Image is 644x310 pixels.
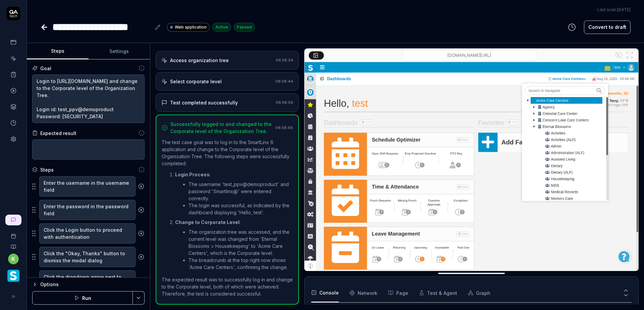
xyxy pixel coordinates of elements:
[3,228,24,239] a: Book a call with us
[170,99,238,106] div: Test completed successfully
[613,50,624,60] button: Show all interative elements
[350,283,377,302] button: Network
[276,100,293,105] time: 06:58:56
[275,125,293,130] time: 06:58:56
[162,139,293,167] p: The test case goal was to log in to the SmartLinx 6 application and change to the Corporate level...
[564,20,580,34] button: View version history
[170,78,222,85] div: Select corporate level
[275,79,293,84] time: 06:58:44
[189,202,293,216] li: The login was successful, as indicated by the dashboard displaying 'Hello, test'.
[32,291,133,305] button: Run
[419,283,457,302] button: Test & Agent
[305,62,638,271] img: Screenshot
[136,250,147,264] button: Remove step
[32,280,145,289] button: Options
[276,58,293,62] time: 06:58:34
[170,57,229,64] div: Access organization tree
[189,181,293,202] li: The username 'test_ppv@demoproduct' and password 'Smartlinx@' were entered correctly.
[32,270,145,298] div: Suggestions
[388,283,408,302] button: Page
[468,283,490,302] button: Graph
[175,24,207,30] span: Web application
[27,43,89,59] button: Steps
[3,239,24,250] a: Documentation
[3,264,24,283] button: Smartlinx Logo
[234,23,255,32] div: Passed
[32,176,145,197] div: Suggestions
[40,166,54,173] div: Steps
[597,7,631,13] button: Last scan:[DATE]
[311,283,339,302] button: Console
[32,247,145,267] div: Suggestions
[175,172,210,177] strong: Login Process
[167,23,210,32] a: Web application
[136,227,147,240] button: Remove step
[40,130,76,137] div: Expected result
[8,254,19,264] button: k
[40,280,145,289] div: Options
[175,219,293,226] p: :
[212,23,231,32] div: Active
[136,180,147,193] button: Remove step
[189,228,293,257] li: The organization tree was accessed, and the current level was changed from 'Eternal Blossoms > Ho...
[624,50,635,60] button: Open in full screen
[32,223,145,244] div: Suggestions
[584,20,631,34] button: Convert to draft
[7,270,19,282] img: Smartlinx Logo
[170,121,273,135] div: Successfully logged in and changed to the Corporate level of the Organization Tree.
[136,203,147,217] button: Remove step
[175,171,293,178] p: :
[189,257,293,271] li: The breadcrumb at the top right now shows 'Acme Care Centers', confirming the change.
[5,215,21,225] a: New conversation
[597,7,631,13] span: Last scan:
[162,276,293,297] p: The expected result was to successfully log in and change to the Corporate level, both of which w...
[136,277,147,291] button: Remove step
[617,7,631,12] time: [DATE]
[89,43,150,59] button: Settings
[40,65,51,72] div: Goal
[32,200,145,220] div: Suggestions
[175,219,239,225] strong: Change to Corporate Level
